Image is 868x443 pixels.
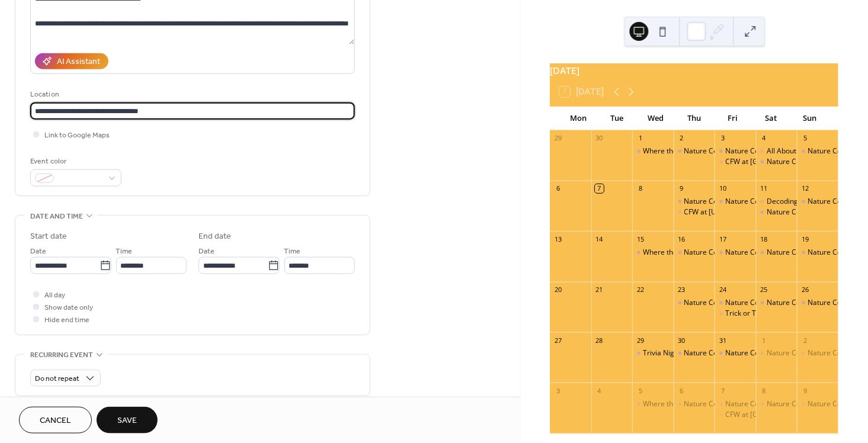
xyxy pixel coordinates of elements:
div: 10 [719,184,728,193]
div: Nature Center Visit [757,399,798,409]
button: AI Assistant [35,53,108,69]
div: All About [PERSON_NAME]! [767,146,856,156]
div: 31 [719,336,728,345]
div: CFW at Patagonia [715,410,757,420]
div: Fri [714,107,752,130]
div: CFW at Maine Beer Company [674,207,716,217]
div: Trick or Treat at [GEOGRAPHIC_DATA] [726,309,852,319]
div: 18 [760,235,769,243]
div: 3 [554,386,563,395]
div: CFW at [US_STATE] Beer Company [685,207,799,217]
div: Nature Center Visit [797,298,839,308]
div: Nature Center Visit [726,146,789,156]
div: 9 [801,386,810,395]
div: Tue [598,107,637,130]
div: Nature Center Visit [726,197,789,207]
div: 22 [636,285,645,294]
div: 30 [678,336,687,345]
div: Event color [30,155,119,168]
div: Where the Wild Kids Are- CFW Toddler Time! [643,248,789,258]
div: 7 [595,184,604,193]
div: 27 [554,336,563,345]
div: Nature Center Visit [674,298,716,308]
span: Time [284,246,301,258]
span: Date [198,246,214,258]
span: Date and time [30,210,83,223]
div: 5 [801,134,810,143]
div: 12 [801,184,810,193]
div: Wed [637,107,675,130]
div: Nature Center Visit [674,248,716,258]
div: Nature Center Visit [757,157,798,167]
div: Nature Center Visit [674,197,716,207]
span: Save [117,415,137,428]
div: Mon [560,107,598,130]
div: 5 [636,386,645,395]
div: 15 [636,235,645,243]
span: All day [44,290,65,302]
div: 8 [636,184,645,193]
div: Nature Center Visit [726,298,789,308]
div: Nature Center Visit [715,348,757,358]
div: Nature Center Visit [715,399,757,409]
div: Sun [791,107,829,130]
div: Nature Center Visit [715,298,757,308]
div: 21 [595,285,604,294]
div: AI Assistant [57,56,100,69]
div: 26 [801,285,810,294]
div: 4 [595,386,604,395]
div: 4 [760,134,769,143]
div: Nature Center Visit [767,399,830,409]
div: All About Beavers! [757,146,798,156]
div: Nature Center Visit [685,399,748,409]
div: Nature Center Visit [757,298,798,308]
div: 7 [719,386,728,395]
div: Nature Center Visit [715,197,757,207]
button: Save [97,407,158,434]
div: Nature Center Visit [685,348,748,358]
div: [DATE] [550,63,839,78]
div: Nature Center Visit [767,298,830,308]
div: Decoding Bird Language with Dan Gardoqui [757,197,798,207]
div: Nature Center Visit [685,197,748,207]
div: Sat [752,107,791,130]
div: 24 [719,285,728,294]
div: 13 [554,235,563,243]
div: Nature Center Visit [767,348,830,358]
div: Nature Center Visit [797,248,839,258]
div: Thu [675,107,714,130]
div: 8 [760,386,769,395]
span: Hide end time [44,314,89,327]
div: Nature Center Visit [674,399,716,409]
div: 3 [719,134,728,143]
div: Nature Center Visit [715,146,757,156]
div: Nature Center Visit [757,348,798,358]
div: 6 [678,386,687,395]
div: Where the Wild Kids Are- CFW Toddler Time! [633,399,674,409]
span: Show date only [44,302,93,314]
div: Where the Wild Kids Are- CFW Toddler Time! [633,146,674,156]
button: Cancel [19,407,92,434]
div: Nature Center Visit [674,348,716,358]
div: Nature Center Visit [767,157,830,167]
div: 2 [801,336,810,345]
div: Where the Wild Kids Are- CFW Toddler Time! [643,146,789,156]
div: Nature Center Visit [726,348,789,358]
div: Nature Center Visit [767,248,830,258]
div: CFW at Patagonia [715,157,757,167]
div: 14 [595,235,604,243]
span: Time [116,246,133,258]
div: Nature Center Visit [685,146,748,156]
div: Nature Center Visit [685,298,748,308]
div: 29 [554,134,563,143]
div: CFW at [GEOGRAPHIC_DATA] [726,157,822,167]
div: Where the Wild Kids Are- CFW Toddler Time! [633,248,674,258]
div: 2 [678,134,687,143]
div: 19 [801,235,810,243]
div: Nature Center Visit [797,399,839,409]
div: 28 [595,336,604,345]
div: 1 [760,336,769,345]
div: 11 [760,184,769,193]
div: 17 [719,235,728,243]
